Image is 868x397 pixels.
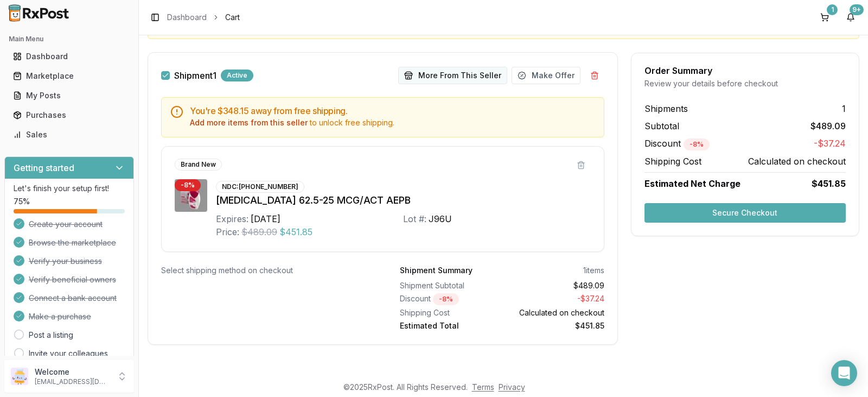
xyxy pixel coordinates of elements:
div: 1 items [583,265,604,276]
div: Order Summary [644,66,846,75]
a: Terms [472,382,494,392]
h2: Main Menu [9,35,130,43]
div: Dashboard [13,51,125,62]
div: Marketplace [13,71,125,81]
span: Discount [644,138,710,149]
span: $489.09 [810,119,846,133]
div: Price: [216,225,239,238]
div: J96U [429,212,452,225]
div: Estimated Total [400,320,497,331]
p: Let's finish your setup first! [14,183,125,194]
button: Purchases [4,106,134,124]
div: Shipment Subtotal [400,280,497,291]
p: Welcome [35,367,110,377]
div: Select shipping method on checkout [161,265,365,276]
button: 1 [816,9,833,26]
div: Active [221,70,253,81]
a: Dashboard [9,47,130,66]
div: My Posts [13,90,125,101]
h3: Getting started [14,161,74,174]
span: Make a purchase [29,311,91,322]
div: Expires: [216,212,248,225]
div: [DATE] [251,212,280,225]
a: Dashboard [167,12,207,23]
h5: You're $348.15 away from free shipping. [190,106,595,115]
div: - 8 % [175,179,201,191]
div: $451.85 [506,320,604,331]
span: Create your account [29,219,103,230]
span: Verify your business [29,256,102,267]
button: Secure Checkout [644,203,846,223]
span: $451.85 [279,225,312,238]
span: Connect a bank account [29,293,117,304]
a: Sales [9,125,130,144]
img: RxPost Logo [4,4,74,22]
div: Shipment Summary [400,265,473,276]
span: Calculated on checkout [748,155,846,168]
div: Shipping Cost [400,307,497,318]
img: Anoro Ellipta 62.5-25 MCG/ACT AEPB [175,179,207,212]
div: - 8 % [684,138,710,150]
img: User avatar [11,368,28,385]
div: [MEDICAL_DATA] 62.5-25 MCG/ACT AEPB [216,193,591,208]
a: My Posts [9,86,130,105]
span: Shipments [644,102,688,115]
button: Dashboard [4,48,134,65]
span: Shipping Cost [644,155,701,168]
span: Estimated Net Charge [644,178,741,189]
div: to unlock free shipping. [190,117,595,128]
div: Calculated on checkout [506,307,604,318]
div: NDC: [PHONE_NUMBER] [216,181,304,193]
button: Sales [4,126,134,143]
button: Make Offer [512,67,580,84]
button: 9+ [842,9,859,26]
span: $489.09 [241,225,277,238]
button: More From This Seller [398,67,507,84]
div: Sales [13,129,125,140]
button: Add more items from this seller [190,117,308,128]
a: Privacy [499,382,525,392]
button: Marketplace [4,67,134,85]
div: Open Intercom Messenger [831,360,857,386]
a: Post a listing [29,330,73,341]
div: Purchases [13,110,125,121]
div: Discount [400,293,497,305]
div: Review your details before checkout [644,78,846,89]
span: 1 [842,102,846,115]
span: Subtotal [644,119,679,133]
span: -$37.24 [814,137,846,150]
div: - 8 % [433,293,459,305]
div: Lot #: [403,212,426,225]
span: Cart [225,12,240,23]
div: $489.09 [506,280,604,291]
span: Browse the marketplace [29,237,116,248]
label: Shipment 1 [174,71,216,80]
span: $451.85 [812,177,846,190]
div: 9+ [850,4,864,15]
span: Verify beneficial owners [29,274,116,285]
span: 75 % [14,196,30,207]
div: Brand New [175,159,222,171]
nav: breadcrumb [167,12,240,23]
a: Marketplace [9,66,130,86]
p: [EMAIL_ADDRESS][DOMAIN_NAME] [35,377,110,386]
a: Invite your colleagues [29,348,108,359]
div: 1 [827,4,838,15]
button: My Posts [4,87,134,104]
a: Purchases [9,105,130,125]
div: - $37.24 [506,293,604,305]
